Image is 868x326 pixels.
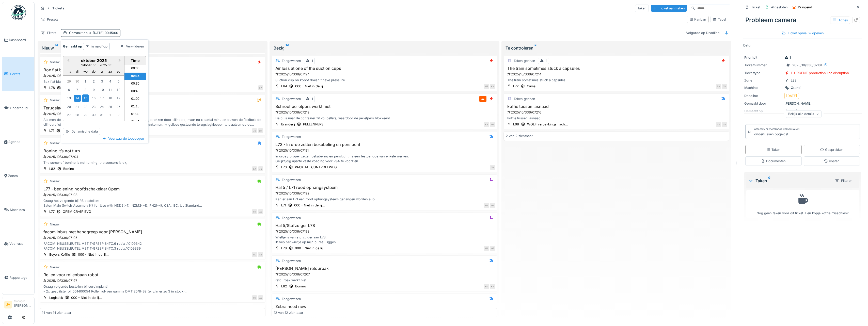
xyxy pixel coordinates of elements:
[8,139,32,144] span: Agenda
[124,80,146,88] li: 00:30
[115,78,122,85] div: Choose zondag 5 oktober 2025
[124,73,146,80] li: 00:15
[64,57,72,65] button: Previous Month
[282,96,301,101] div: Toegewezen
[490,203,495,208] div: GE
[281,246,287,251] div: L78
[107,95,114,102] div: Choose zaterdag 18 oktober 2025
[252,295,257,300] div: SV
[99,68,105,75] div: vrijdag
[768,178,770,184] sup: 0
[124,88,146,95] li: 00:45
[81,63,92,67] span: oktober
[506,78,727,83] div: The train sometimes stuck a capsules
[65,77,122,119] div: Month oktober, 2025
[90,103,97,110] div: Choose donderdag 23 oktober 2025
[91,44,107,49] strong: is na of op
[100,135,146,142] div: Voorwaarde toevoegen
[546,58,547,63] div: 1
[534,45,536,51] sup: 2
[124,95,146,103] li: 01:00
[506,116,727,121] div: koffie tussen lasnaad
[791,85,801,90] div: Grandi
[50,141,59,145] div: Nieuw
[274,45,495,51] div: Bezig
[766,147,781,152] div: Taken
[513,122,519,127] div: L68
[490,246,495,251] div: GE
[274,197,495,202] div: Kan er aan L71 een rood ophangsysteem gehangen worden aub.
[258,128,263,133] div: LM
[90,111,97,118] div: Choose donderdag 30 oktober 2025
[252,128,257,133] div: JD
[124,111,146,118] li: 01:30
[63,58,124,63] h2: oktober 2025
[107,103,114,110] div: Choose zaterdag 25 oktober 2025
[281,165,287,170] div: L73
[514,96,535,101] div: Taken gedaan
[258,166,263,171] div: JD
[750,192,856,216] div: Nog geen taken voor dit ticket. Een kopje koffie misschien?
[10,106,32,110] span: Onderhoud
[115,68,122,75] div: zondag
[55,45,58,51] sup: 14
[490,122,495,127] div: GE
[824,159,840,164] div: Kosten
[294,203,325,208] div: 000 - Niet in de lij...
[713,17,726,22] div: Tabel
[274,278,495,283] div: retourbak werkt niet
[689,17,706,22] div: Kanban
[274,185,495,190] h3: Hal 5 / L71 rood ophangsysteem
[252,166,257,171] div: LA
[275,191,495,196] div: 2025/10/336/07192
[42,284,263,294] div: Graag volgende bestellen bij euroimpianti: - 2x gesplitste rol, 551400054 Roller rol-ven gamma DM...
[282,258,301,263] div: Toegewezen
[90,68,97,75] div: donderdag
[744,101,861,106] div: [PERSON_NAME]
[50,308,59,313] div: Nieuw
[258,252,263,257] div: SB
[66,111,72,118] div: Choose maandag 27 oktober 2025
[507,110,727,115] div: 2025/10/336/07216
[82,103,89,110] div: Choose woensdag 22 oktober 2025
[43,73,263,78] div: 2025/10/336/07231
[281,284,287,289] div: L82
[792,63,822,68] div: 2025/10/336/07181
[274,310,303,315] div: 12 van 12 zichtbaar
[66,86,72,93] div: Choose maandag 6 oktober 2025
[118,43,146,50] div: Verwijderen
[43,154,263,159] div: 2025/10/336/07204
[42,106,263,110] h3: Terugslagkleppen plaatsen boven doseer unit.
[684,29,722,37] div: Volgorde op Deadline
[42,45,263,51] div: Nieuw
[82,78,89,85] div: Choose woensdag 1 oktober 2025
[42,187,263,191] h3: L77 - bediening hoofdschakelaar Opem
[274,235,495,244] div: Wieltje is van stofzuiger aan L78. Ik heb het wieltje op mijn bureau liggen. Dank je
[115,95,122,102] div: Choose zondag 19 oktober 2025
[748,178,831,184] div: Taken
[49,252,70,257] div: Beyers Koffie
[69,30,118,35] div: Gemaakt op
[66,103,72,110] div: Choose maandag 20 oktober 2025
[274,304,495,309] h3: Zebra need new
[82,94,89,102] div: Choose woensdag 15 oktober 2025
[39,29,59,37] div: Filters
[798,5,812,10] div: Dringend
[744,63,782,68] div: Ticketnummer
[507,72,727,77] div: 2025/10/336/07214
[513,84,519,89] div: L72
[14,299,32,310] li: [PERSON_NAME]
[258,209,263,214] div: AB
[484,84,489,89] div: MS
[722,122,727,127] div: SV
[791,71,849,75] div: 1. URGENT production line disruption
[312,58,313,63] div: 1
[514,58,535,63] div: Taken gedaan
[281,203,286,208] div: L71
[124,65,146,121] ul: Time
[74,111,81,118] div: Choose dinsdag 28 oktober 2025
[527,122,568,127] div: WOLF verpakkingsmach...
[830,17,850,24] div: Acties
[107,111,114,118] div: Choose zaterdag 1 november 2025
[74,95,81,102] div: Choose dinsdag 14 oktober 2025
